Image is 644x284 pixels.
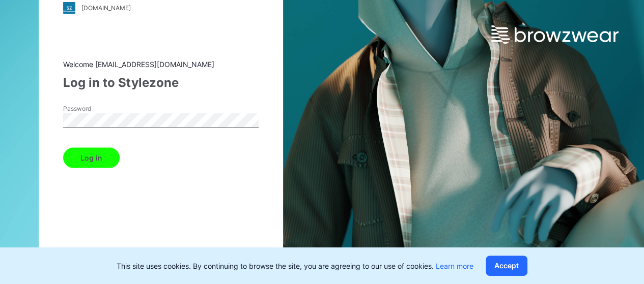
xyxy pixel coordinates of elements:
div: Log in to Stylezone [63,73,259,91]
p: This site uses cookies. By continuing to browse the site, you are agreeing to our use of cookies. [117,261,473,271]
img: stylezone-logo.562084cfcfab977791bfbf7441f1a819.svg [63,2,75,14]
button: Log in [63,147,120,168]
div: Welcome [EMAIL_ADDRESS][DOMAIN_NAME] [63,58,259,69]
label: Password [63,104,134,113]
button: Accept [486,256,527,276]
a: [DOMAIN_NAME] [63,2,259,14]
img: browzwear-logo.e42bd6dac1945053ebaf764b6aa21510.svg [491,25,619,44]
a: Learn more [436,262,473,270]
div: [DOMAIN_NAME] [81,4,131,12]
